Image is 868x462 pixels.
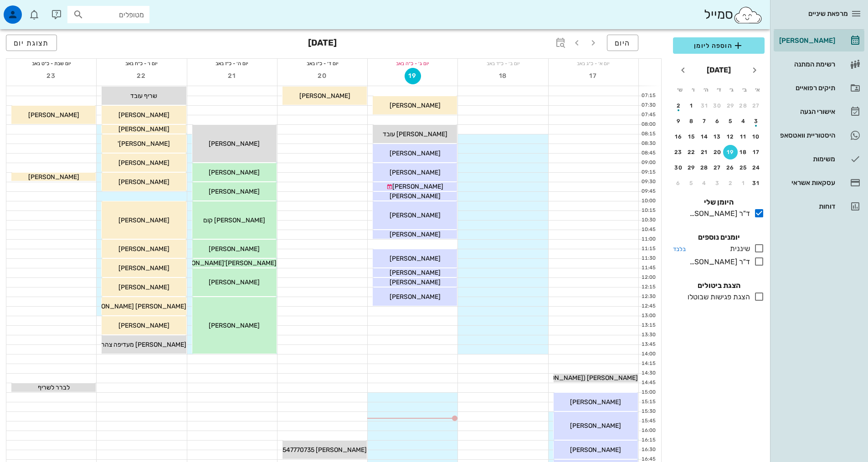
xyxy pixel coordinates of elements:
[749,160,764,175] button: 24
[607,35,638,51] button: היום
[118,140,170,148] span: [PERSON_NAME]'
[209,245,260,253] span: [PERSON_NAME]
[749,145,764,159] button: 17
[671,164,686,171] div: 30
[671,114,686,128] button: 9
[710,98,725,113] button: 30
[674,82,686,98] th: ש׳
[6,35,57,51] button: תצוגת יום
[585,68,601,84] button: 17
[383,130,447,138] span: [PERSON_NAME] עובד
[530,374,638,382] span: [PERSON_NAME] ([PERSON_NAME])
[710,133,725,140] div: 13
[777,108,835,115] div: אישורי הגעה
[639,207,657,215] div: 10:15
[673,232,765,243] h4: יומנים נוספים
[585,72,601,80] span: 17
[209,278,260,286] span: [PERSON_NAME]
[639,312,657,320] div: 13:00
[639,159,657,167] div: 09:00
[671,160,686,175] button: 30
[639,169,657,176] div: 09:15
[390,211,441,219] span: [PERSON_NAME]
[710,164,725,171] div: 27
[639,102,657,109] div: 07:30
[777,84,835,92] div: תיקים רפואיים
[673,280,765,291] h4: הצגת ביטולים
[684,114,699,128] button: 8
[680,40,757,51] span: הוספה ליומן
[774,101,864,123] a: אישורי הגעה
[314,68,331,84] button: 20
[261,446,367,454] span: [PERSON_NAME] 0547770735 לאירה
[723,133,738,140] div: 12
[736,133,751,140] div: 11
[736,180,751,186] div: 1
[749,133,764,140] div: 10
[710,160,725,175] button: 27
[209,322,260,329] span: [PERSON_NAME]
[704,5,763,25] div: סמייל
[639,350,657,358] div: 14:00
[723,160,738,175] button: 26
[726,243,750,254] div: שיננית
[686,208,750,219] div: ד"ר [PERSON_NAME]
[639,130,657,138] div: 08:15
[118,245,169,253] span: [PERSON_NAME]
[774,77,864,99] a: תיקים רפואיים
[639,322,657,329] div: 13:15
[736,149,751,155] div: 18
[697,129,712,144] button: 14
[726,82,738,98] th: ג׳
[684,180,699,186] div: 5
[390,169,441,176] span: [PERSON_NAME]
[94,341,186,349] span: [PERSON_NAME] מעדיפה צהריים
[777,155,835,163] div: משימות
[639,446,657,454] div: 16:30
[639,427,657,435] div: 16:00
[736,98,751,113] button: 28
[458,59,548,68] div: יום ב׳ - כ״ד באב
[710,114,725,128] button: 6
[570,446,621,454] span: [PERSON_NAME]
[615,39,631,47] span: היום
[390,149,441,157] span: [PERSON_NAME]
[774,148,864,170] a: משימות
[639,283,657,291] div: 12:15
[675,62,691,78] button: חודש הבא
[684,160,699,175] button: 29
[736,129,751,144] button: 11
[118,111,169,119] span: [PERSON_NAME]
[639,370,657,377] div: 14:30
[777,61,835,68] div: רשימת המתנה
[405,68,421,84] button: 19
[43,68,60,84] button: 23
[639,255,657,262] div: 11:30
[710,180,725,186] div: 3
[639,436,657,444] div: 16:15
[671,145,686,159] button: 23
[27,7,32,13] span: תג
[684,118,699,124] div: 8
[392,183,443,190] span: [PERSON_NAME]
[118,216,169,224] span: [PERSON_NAME]
[697,149,712,155] div: 21
[224,68,240,84] button: 21
[390,102,441,109] span: [PERSON_NAME]
[671,129,686,144] button: 16
[736,103,751,109] div: 28
[639,236,657,243] div: 11:00
[639,341,657,349] div: 13:45
[368,59,457,68] div: יום ג׳ - כ״ה באב
[723,164,738,171] div: 26
[749,176,764,190] button: 31
[723,149,738,155] div: 19
[777,132,835,139] div: היסטוריית וואטסאפ
[43,72,60,80] span: 23
[684,98,699,113] button: 1
[187,59,277,68] div: יום ה׳ - כ״ז באב
[495,72,511,80] span: 18
[697,98,712,113] button: 31
[684,149,699,155] div: 22
[777,179,835,186] div: עסקאות אשראי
